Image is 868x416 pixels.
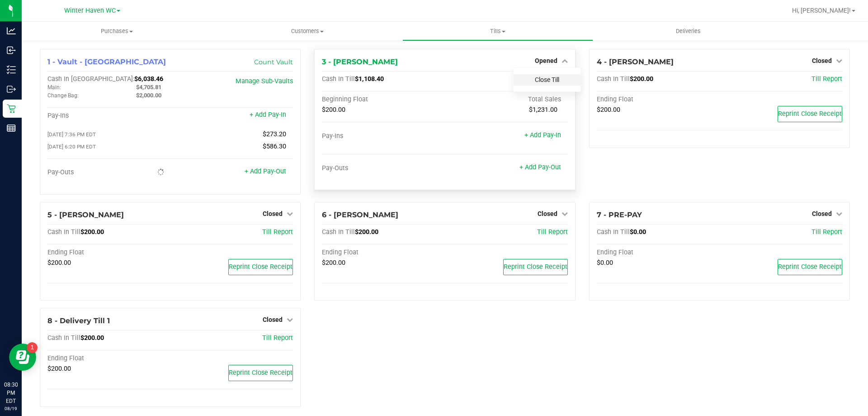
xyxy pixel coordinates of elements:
[47,316,110,325] span: 8 - Delivery Till 1
[9,344,36,371] iframe: Resource center
[80,228,104,236] span: $200.00
[597,249,720,257] div: Ending Float
[529,106,557,114] span: $1,231.00
[812,57,832,64] span: Closed
[630,228,646,236] span: $0.00
[263,210,283,217] span: Closed
[22,22,212,41] a: Purchases
[322,259,345,267] span: $200.00
[7,46,16,55] inline-svg: Inbound
[597,96,720,104] div: Ending Float
[778,106,842,122] button: Reprint Close Receipt
[593,22,783,41] a: Deliveries
[322,106,345,114] span: $200.00
[538,210,557,217] span: Closed
[22,27,212,35] span: Purchases
[597,259,613,267] span: $0.00
[245,167,286,175] a: + Add Pay-Out
[134,75,163,83] span: $6,038.46
[27,342,38,353] iframe: Resource center unread badge
[254,58,293,66] a: Count Vault
[229,263,292,271] span: Reprint Close Receipt
[47,334,80,342] span: Cash In Till
[402,22,593,41] a: Tills
[47,210,124,219] span: 5 - [PERSON_NAME]
[263,130,286,138] span: $273.20
[811,75,842,83] a: Till Report
[262,334,293,342] a: Till Report
[630,75,653,83] span: $200.00
[7,65,16,74] inline-svg: Inventory
[322,132,445,140] div: Pay-Ins
[322,210,398,219] span: 6 - [PERSON_NAME]
[47,84,61,91] span: Main:
[355,228,378,236] span: $200.00
[597,57,674,66] span: 4 - [PERSON_NAME]
[47,365,71,373] span: $200.00
[778,110,842,118] span: Reprint Close Receipt
[4,405,18,412] p: 08/19
[524,131,561,139] a: + Add Pay-In
[403,27,592,35] span: Tills
[136,92,161,99] span: $2,000.00
[322,96,445,104] div: Beginning Float
[236,77,293,85] a: Manage Sub-Vaults
[597,75,630,83] span: Cash In Till
[262,228,293,236] a: Till Report
[322,57,398,66] span: 3 - [PERSON_NAME]
[519,163,561,171] a: + Add Pay-Out
[322,164,445,172] div: Pay-Outs
[7,85,16,94] inline-svg: Outbound
[47,259,71,267] span: $200.00
[503,259,568,275] button: Reprint Close Receipt
[64,7,116,14] span: Winter Haven WC
[355,75,384,83] span: $1,108.40
[778,259,842,275] button: Reprint Close Receipt
[811,228,842,236] a: Till Report
[445,96,568,104] div: Total Sales
[228,259,293,275] button: Reprint Close Receipt
[47,131,96,138] span: [DATE] 7:36 PM EDT
[7,104,16,113] inline-svg: Retail
[263,316,283,323] span: Closed
[537,228,568,236] a: Till Report
[504,263,567,271] span: Reprint Close Receipt
[535,57,557,64] span: Opened
[47,92,79,99] span: Change Bag:
[80,334,104,342] span: $200.00
[47,228,80,236] span: Cash In Till
[229,369,292,377] span: Reprint Close Receipt
[597,228,630,236] span: Cash In Till
[792,7,851,14] span: Hi, [PERSON_NAME]!
[664,27,713,35] span: Deliveries
[212,27,402,35] span: Customers
[535,76,559,83] a: Close Till
[47,143,96,150] span: [DATE] 6:20 PM EDT
[212,22,402,41] a: Customers
[4,381,18,405] p: 08:30 PM EDT
[597,106,620,114] span: $200.00
[322,75,355,83] span: Cash In Till
[47,57,166,66] span: 1 - Vault - [GEOGRAPHIC_DATA]
[812,210,832,217] span: Closed
[7,26,16,35] inline-svg: Analytics
[47,354,170,363] div: Ending Float
[322,249,445,257] div: Ending Float
[136,84,161,91] span: $4,705.81
[47,75,134,83] span: Cash In [GEOGRAPHIC_DATA]:
[47,168,170,177] div: Pay-Outs
[47,112,170,120] div: Pay-Ins
[778,263,842,271] span: Reprint Close Receipt
[322,228,355,236] span: Cash In Till
[7,124,16,133] inline-svg: Reports
[47,249,170,257] div: Ending Float
[228,365,293,381] button: Reprint Close Receipt
[263,143,286,150] span: $586.30
[597,210,642,219] span: 7 - PRE-PAY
